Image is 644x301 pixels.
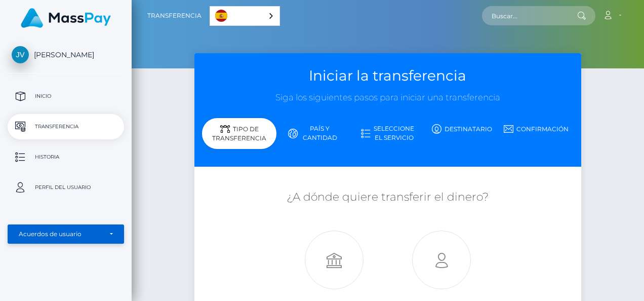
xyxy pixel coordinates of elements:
[12,180,120,195] p: Perfil del usuario
[8,114,124,139] a: Transferencia
[210,6,280,26] aside: Language selected: Español
[8,144,124,170] a: Historia
[425,120,499,138] a: Destinatario
[21,8,111,28] img: MassPay
[202,92,573,104] h3: Siga los siguientes pasos para iniciar una transferencia
[499,120,574,138] a: Confirmación
[482,6,577,25] input: Buscar...
[147,5,202,26] a: Transferencia
[351,120,425,146] a: Seleccione el servicio
[202,190,573,205] h5: ¿A dónde quiere transferir el dinero?
[202,66,573,86] h3: Iniciar la transferencia
[202,118,276,149] div: Tipo de transferencia
[19,230,102,238] div: Acuerdos de usuario
[8,50,124,59] span: [PERSON_NAME]
[276,120,351,146] a: País y cantidad
[12,119,120,134] p: Transferencia
[12,89,120,104] p: Inicio
[8,224,124,244] button: Acuerdos de usuario
[8,84,124,109] a: Inicio
[210,6,280,26] div: Language
[8,175,124,200] a: Perfil del usuario
[210,7,279,25] a: Español
[12,149,120,165] p: Historia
